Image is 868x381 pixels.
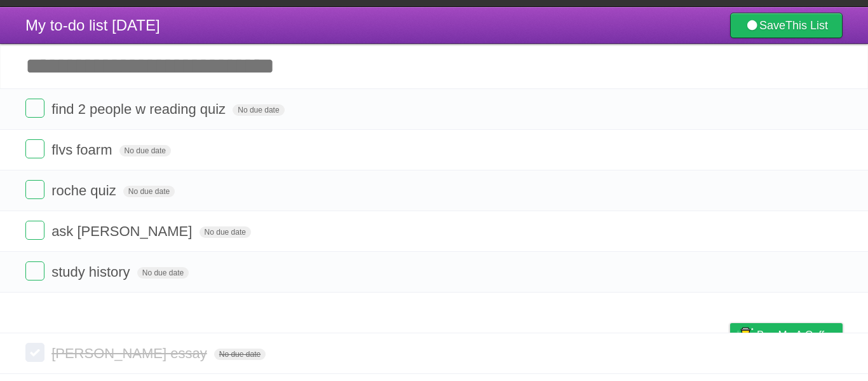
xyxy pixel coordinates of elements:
[25,343,44,362] label: Done
[119,145,171,156] span: No due date
[51,345,210,361] span: [PERSON_NAME] essay
[51,183,119,198] span: roche quiz
[123,186,175,197] span: No due date
[25,221,44,240] label: Done
[200,226,251,238] span: No due date
[25,180,44,199] label: Done
[785,19,828,32] b: This List
[51,142,115,158] span: flvs foarm
[214,349,266,360] span: No due date
[51,101,229,117] span: find 2 people w reading quiz
[730,13,843,38] a: SaveThis List
[51,223,195,239] span: ask [PERSON_NAME]
[25,261,44,281] label: Done
[25,17,160,34] span: My to-do list [DATE]
[51,264,133,280] span: study history
[137,267,189,279] span: No due date
[233,104,284,116] span: No due date
[25,99,44,118] label: Done
[25,139,44,158] label: Done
